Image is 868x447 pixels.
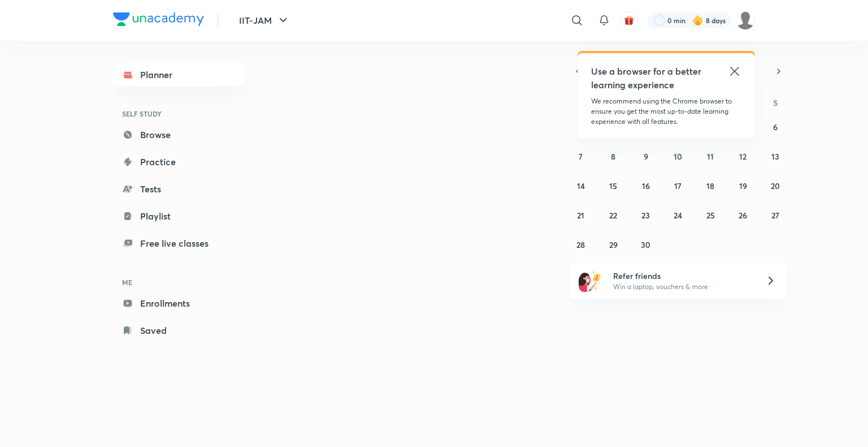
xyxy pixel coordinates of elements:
[736,11,755,30] img: Farhan Niazi
[739,210,747,221] abbr: September 26, 2025
[773,122,778,132] abbr: September 6, 2025
[701,206,719,224] button: September 25, 2025
[669,206,687,224] button: September 24, 2025
[637,235,655,253] button: September 30, 2025
[113,104,244,123] h6: SELF STUDY
[706,180,714,191] abbr: September 18, 2025
[591,96,741,127] p: We recommend using the Chrome browser to ensure you get the most up-to-date learning experience w...
[613,270,752,282] h6: Refer friends
[609,180,617,191] abbr: September 15, 2025
[113,292,244,315] a: Enrollments
[766,118,784,136] button: September 6, 2025
[579,151,583,162] abbr: September 7, 2025
[604,147,622,165] button: September 8, 2025
[609,239,618,250] abbr: September 29, 2025
[739,180,747,191] abbr: September 19, 2025
[706,210,715,221] abbr: September 25, 2025
[572,177,590,195] button: September 14, 2025
[232,9,297,32] button: IIT-JAM
[637,177,655,195] button: September 16, 2025
[692,15,704,26] img: streak
[773,97,778,108] abbr: Saturday
[579,269,601,292] img: referral
[113,205,244,227] a: Playlist
[669,177,687,195] button: September 17, 2025
[637,147,655,165] button: September 9, 2025
[591,65,704,92] h5: Use a browser for a better learning experience
[613,282,752,292] p: Win a laptop, vouchers & more
[113,63,244,86] a: Planner
[701,177,719,195] button: September 18, 2025
[771,210,779,221] abbr: September 27, 2025
[707,151,714,162] abbr: September 11, 2025
[572,206,590,224] button: September 21, 2025
[113,12,204,29] a: Company Logo
[604,177,622,195] button: September 15, 2025
[611,151,615,162] abbr: September 8, 2025
[641,239,650,250] abbr: September 30, 2025
[701,147,719,165] button: September 11, 2025
[609,210,617,221] abbr: September 22, 2025
[113,319,244,342] a: Saved
[113,12,204,26] img: Company Logo
[113,151,244,173] a: Practice
[642,180,650,191] abbr: September 16, 2025
[734,206,752,224] button: September 26, 2025
[577,180,585,191] abbr: September 14, 2025
[674,210,682,221] abbr: September 24, 2025
[734,177,752,195] button: September 19, 2025
[771,151,779,162] abbr: September 13, 2025
[771,180,780,191] abbr: September 20, 2025
[113,123,244,146] a: Browse
[674,180,682,191] abbr: September 17, 2025
[576,239,585,250] abbr: September 28, 2025
[734,147,752,165] button: September 12, 2025
[669,147,687,165] button: September 10, 2025
[604,206,622,224] button: September 22, 2025
[572,235,590,253] button: September 28, 2025
[572,147,590,165] button: September 7, 2025
[644,151,648,162] abbr: September 9, 2025
[113,273,244,292] h6: ME
[604,235,622,253] button: September 29, 2025
[637,206,655,224] button: September 23, 2025
[641,210,650,221] abbr: September 23, 2025
[577,210,584,221] abbr: September 21, 2025
[620,11,638,29] button: avatar
[766,206,784,224] button: September 27, 2025
[113,232,244,255] a: Free live classes
[766,147,784,165] button: September 13, 2025
[739,151,747,162] abbr: September 12, 2025
[674,151,682,162] abbr: September 10, 2025
[113,178,244,200] a: Tests
[766,177,784,195] button: September 20, 2025
[624,15,634,25] img: avatar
